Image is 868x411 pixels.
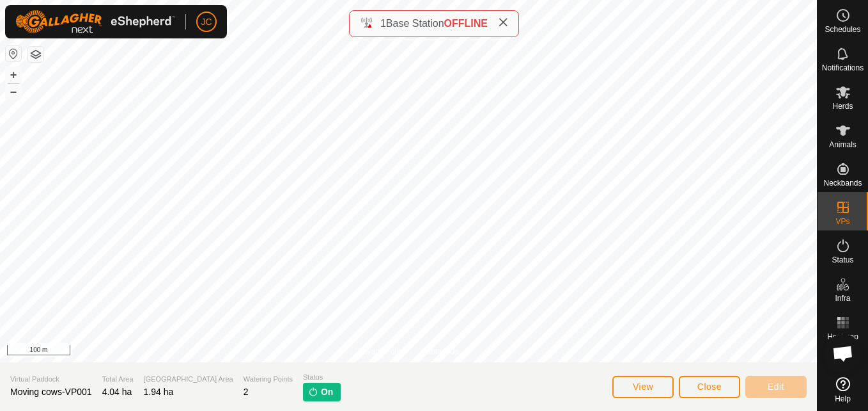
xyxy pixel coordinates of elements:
span: 1 [380,18,386,29]
span: Heatmap [827,333,858,341]
button: – [6,84,21,99]
button: + [6,67,21,83]
span: Status [303,372,341,383]
span: Schedules [825,26,860,33]
button: View [612,376,674,398]
span: Help [835,395,851,403]
span: Watering Points [244,374,293,385]
span: Status [832,256,853,264]
button: Edit [745,376,807,398]
span: 1.94 ha [144,387,174,397]
button: Reset Map [6,46,21,61]
img: Gallagher Logo [15,10,175,33]
span: Base Station [386,18,444,29]
a: Open chat [824,334,862,373]
span: OFFLINE [444,18,488,29]
span: JC [201,15,212,29]
button: Map Layers [28,47,43,62]
span: View [633,382,653,392]
span: 4.04 ha [102,387,132,397]
img: turn-on [308,387,318,397]
span: Edit [768,382,784,392]
span: Infra [835,294,850,302]
span: 2 [244,387,249,397]
span: Notifications [822,64,864,72]
span: Neckbands [823,179,862,187]
a: Contact Us [421,346,459,357]
span: Animals [829,141,856,149]
span: Herds [832,102,853,110]
span: Virtual Paddock [10,374,92,385]
button: Close [679,376,740,398]
span: [GEOGRAPHIC_DATA] Area [144,374,233,385]
a: Privacy Policy [358,346,406,357]
span: On [321,385,333,399]
span: Total Area [102,374,134,385]
span: VPs [835,218,849,225]
span: Moving cows-VP001 [10,387,92,397]
a: Help [818,372,868,408]
span: Close [697,382,722,392]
